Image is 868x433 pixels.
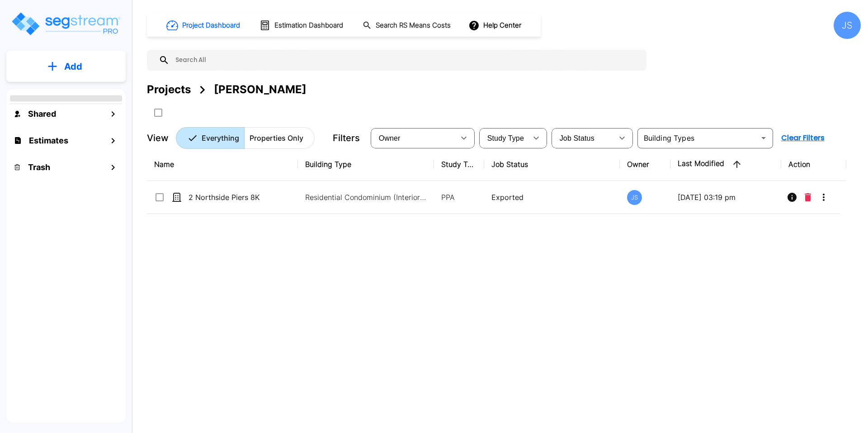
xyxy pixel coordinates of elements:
th: Name [147,148,298,181]
button: SelectAll [149,104,167,122]
span: Owner [379,134,401,142]
div: Platform [176,127,315,149]
button: Project Dashboard [163,15,245,35]
div: JS [834,12,861,39]
button: Add [6,53,126,80]
button: Properties Only [244,127,315,149]
input: Building Types [640,132,755,144]
div: JS [627,190,642,205]
th: Action [781,148,847,181]
p: View [147,131,169,145]
button: More-Options [815,188,833,206]
div: Select [373,125,455,151]
button: Search RS Means Costs [359,17,456,34]
button: Help Center [467,17,525,34]
th: Job Status [484,148,620,181]
p: Filters [333,131,360,145]
div: Projects [147,81,191,98]
th: Study Type [434,148,484,181]
span: Study Type [487,134,524,142]
button: Info [783,188,801,206]
button: Everything [176,127,245,149]
h1: Trash [28,161,50,173]
p: 2 Northside Piers 8K [189,192,279,203]
button: Clear Filters [778,129,828,147]
p: [DATE] 03:19 pm [678,192,774,203]
th: Owner [620,148,670,181]
h1: Search RS Means Costs [376,20,451,31]
p: Everything [202,133,239,143]
p: Exported [491,192,613,203]
div: Select [481,125,527,151]
th: Building Type [298,148,434,181]
p: PPA [441,192,477,203]
p: Add [64,60,82,73]
input: Search All [170,50,642,71]
h1: Estimates [29,134,68,147]
img: Logo [10,11,121,37]
p: Residential Condominium (Interior Only) [305,192,427,203]
th: Last Modified [670,148,781,181]
button: Delete [801,188,815,206]
button: Estimation Dashboard [256,16,348,35]
button: Open [757,132,770,144]
h1: Estimation Dashboard [274,20,343,31]
h1: Project Dashboard [182,20,240,31]
h1: Shared [28,108,56,120]
p: Properties Only [250,133,303,143]
div: Select [553,125,613,151]
div: [PERSON_NAME] [214,81,307,98]
span: Job Status [560,134,594,142]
